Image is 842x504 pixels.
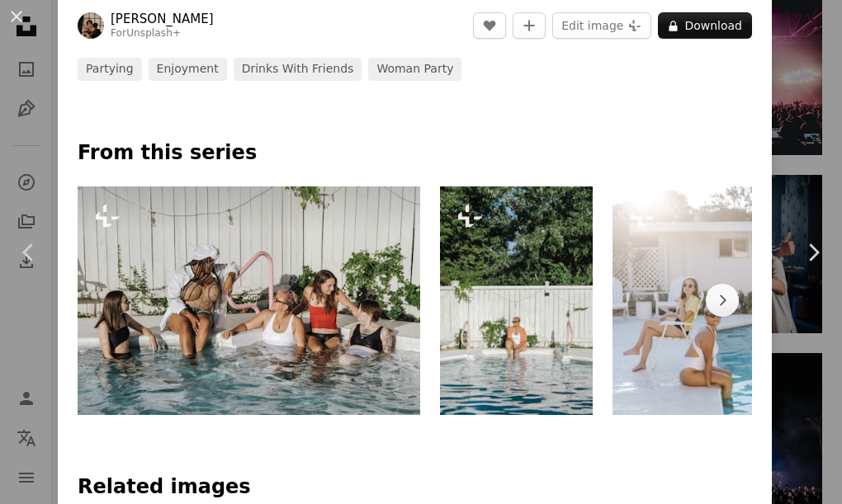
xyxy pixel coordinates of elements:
a: drinks with friends [234,58,362,81]
a: [PERSON_NAME] [111,11,214,27]
img: a couple of women sitting next to a swimming pool [613,186,765,415]
a: Next [784,173,842,332]
button: Edit image [552,12,651,39]
a: enjoyment [149,58,227,81]
a: partying [78,58,142,81]
a: woman party [368,58,461,81]
button: Download [658,12,752,39]
h4: Related images [78,474,752,501]
img: Go to tabitha turner's profile [78,12,104,39]
button: Add to Collection [513,12,546,39]
button: scroll list to the right [706,284,739,317]
img: a woman sitting on the edge of a pool [440,186,593,415]
div: For [111,27,214,40]
p: From this series [78,140,752,167]
a: a woman sitting on the edge of a pool [440,293,593,308]
a: a group of people in a pool with a flamingo [78,293,420,308]
a: Unsplash+ [126,27,181,39]
a: a couple of women sitting next to a swimming pool [613,293,765,308]
button: Like [473,12,506,39]
img: a group of people in a pool with a flamingo [78,186,420,415]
